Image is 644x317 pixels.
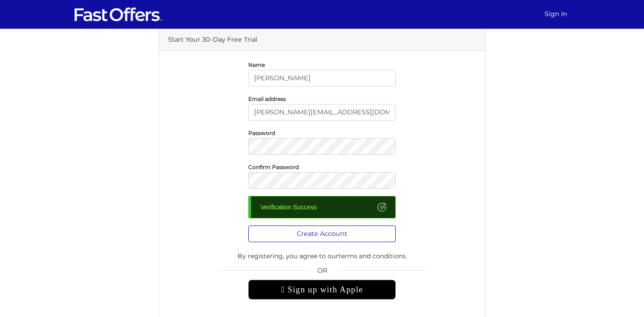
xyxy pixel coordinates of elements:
div: By registering, you agree to our . [168,242,476,265]
div: Sign up with Apple [248,280,396,300]
div: Start Your 30-Day Free Trial [159,29,485,51]
span: OR [248,265,396,280]
label: Confirm Password [248,166,299,168]
label: Password [248,132,275,134]
label: Name [248,64,265,66]
label: Email address [248,98,286,100]
a: Geetest [377,203,386,212]
a: terms and conditions [338,252,406,260]
a: Sign In [541,5,571,23]
button: Create Account [248,226,396,242]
